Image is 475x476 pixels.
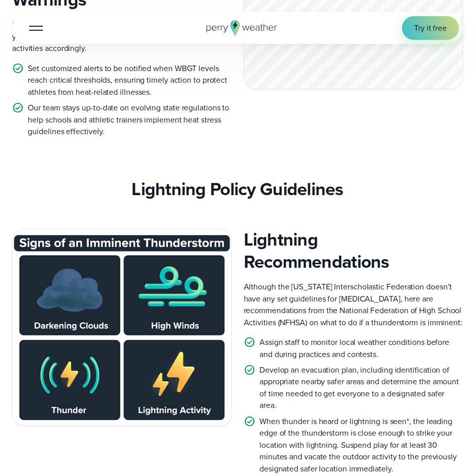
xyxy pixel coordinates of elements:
p: Set customized alerts to be notified when WBGT levels reach critical thresholds, ensuring timely ... [28,63,231,98]
p: Develop an evacuation plan, including identification of appropriate nearby safer areas and determ... [259,364,463,411]
p: Assign staff to monitor local weather conditions before and during practices and contests. [259,336,463,360]
img: Signs of a Thunderstorm [13,229,231,426]
p: Although the [US_STATE] Interscholastic Federation doesn’t have any set guidelines for [MEDICAL_D... [244,281,463,328]
span: Try it free [414,22,447,34]
h3: Lightning Recommendations [244,229,463,273]
p: Our team stays up-to-date on evolving state regulations to help schools and athletic trainers imp... [28,102,231,137]
p: When thunder is heard or lightning is seen*, the leading edge of the thunderstorm is close enough... [259,415,463,474]
a: Try it free [402,16,459,40]
h3: Lightning Policy Guidelines [131,178,343,200]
